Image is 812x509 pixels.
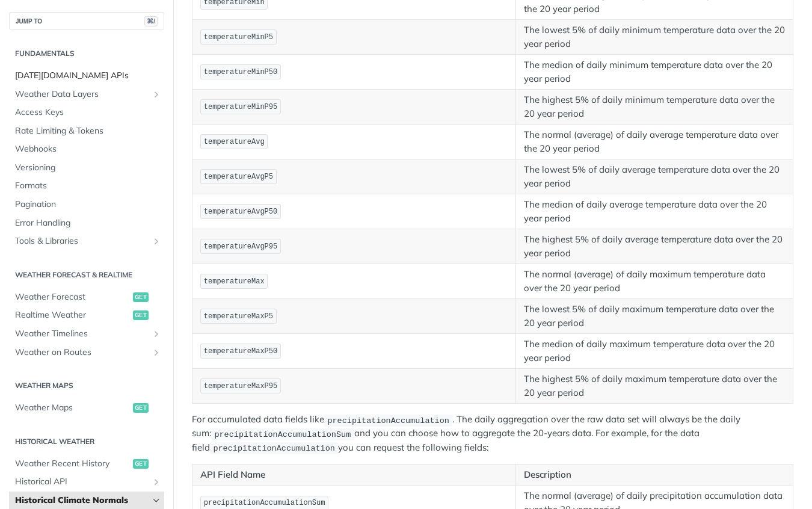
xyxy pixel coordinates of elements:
[524,128,785,155] p: The normal (average) of daily average temperature data over the 20 year period
[144,16,158,26] span: ⌘/
[15,125,161,137] span: Rate Limiting & Tokens
[524,23,785,51] p: The lowest 5% of daily minimum temperature data over the 20 year period
[9,344,164,362] a: Weather on RoutesShow subpages for Weather on Routes
[15,143,161,155] span: Webhooks
[9,288,164,306] a: Weather Forecastget
[9,85,164,103] a: Weather Data LayersShow subpages for Weather Data Layers
[15,291,130,303] span: Weather Forecast
[9,122,164,140] a: Rate Limiting & Tokens
[200,468,508,482] p: API Field Name
[9,177,164,195] a: Formats
[152,90,161,99] button: Show subpages for Weather Data Layers
[15,217,161,229] span: Error Handling
[204,499,325,507] span: precipitationAccumulationSum
[524,303,785,330] p: The lowest 5% of daily maximum temperature data over the 20 year period
[152,348,161,357] button: Show subpages for Weather on Routes
[15,328,149,340] span: Weather Timelines
[9,455,164,473] a: Weather Recent Historyget
[204,68,277,76] span: temperatureMinP50
[9,306,164,324] a: Realtime Weatherget
[133,459,149,469] span: get
[524,268,785,295] p: The normal (average) of daily maximum temperature data over the 20 year period
[9,380,164,391] h2: Weather Maps
[15,199,161,211] span: Pagination
[152,329,161,339] button: Show subpages for Weather Timelines
[9,473,164,491] a: Historical APIShow subpages for Historical API
[15,495,149,507] span: Historical Climate Normals
[15,309,130,321] span: Realtime Weather
[133,403,149,413] span: get
[9,196,164,214] a: Pagination
[204,277,265,286] span: temperatureMax
[204,242,277,251] span: temperatureAvgP95
[9,214,164,232] a: Error Handling
[204,312,273,321] span: temperatureMaxP5
[133,292,149,302] span: get
[9,325,164,343] a: Weather TimelinesShow subpages for Weather Timelines
[9,436,164,447] h2: Historical Weather
[9,270,164,280] h2: Weather Forecast & realtime
[15,88,149,100] span: Weather Data Layers
[15,458,130,470] span: Weather Recent History
[152,236,161,246] button: Show subpages for Tools & Libraries
[524,93,785,120] p: The highest 5% of daily minimum temperature data over the 20 year period
[204,208,277,216] span: temperatureAvgP50
[9,67,164,85] a: [DATE][DOMAIN_NAME] APIs
[327,416,449,425] span: precipitationAccumulation
[15,70,161,82] span: [DATE][DOMAIN_NAME] APIs
[9,140,164,158] a: Webhooks
[15,402,130,414] span: Weather Maps
[152,496,161,505] button: Hide subpages for Historical Climate Normals
[133,310,149,320] span: get
[524,58,785,85] p: The median of daily minimum temperature data over the 20 year period
[204,382,277,390] span: temperatureMaxP95
[213,444,335,453] span: precipitationAccumulation
[524,338,785,365] p: The median of daily maximum temperature data over the 20 year period
[524,372,785,399] p: The highest 5% of daily maximum temperature data over the 20 year period
[204,173,273,181] span: temperatureAvgP5
[214,430,351,439] span: precipitationAccumulationSum
[15,347,149,359] span: Weather on Routes
[524,163,785,190] p: The lowest 5% of daily average temperature data over the 20 year period
[152,477,161,487] button: Show subpages for Historical API
[9,159,164,177] a: Versioning
[9,12,164,30] button: JUMP TO⌘/
[15,180,161,192] span: Formats
[204,347,277,356] span: temperatureMaxP50
[15,235,149,247] span: Tools & Libraries
[524,468,785,482] p: Description
[524,198,785,225] p: The median of daily average temperature data over the 20 year period
[9,232,164,250] a: Tools & LibrariesShow subpages for Tools & Libraries
[15,162,161,174] span: Versioning
[204,33,273,42] span: temperatureMinP5
[15,106,161,119] span: Access Keys
[9,103,164,122] a: Access Keys
[524,233,785,260] p: The highest 5% of daily average temperature data over the 20 year period
[15,476,149,488] span: Historical API
[192,413,793,455] p: For accumulated data fields like . The daily aggregation over the raw data set will always be the...
[204,103,277,111] span: temperatureMinP95
[204,138,265,146] span: temperatureAvg
[9,48,164,59] h2: Fundamentals
[9,399,164,417] a: Weather Mapsget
